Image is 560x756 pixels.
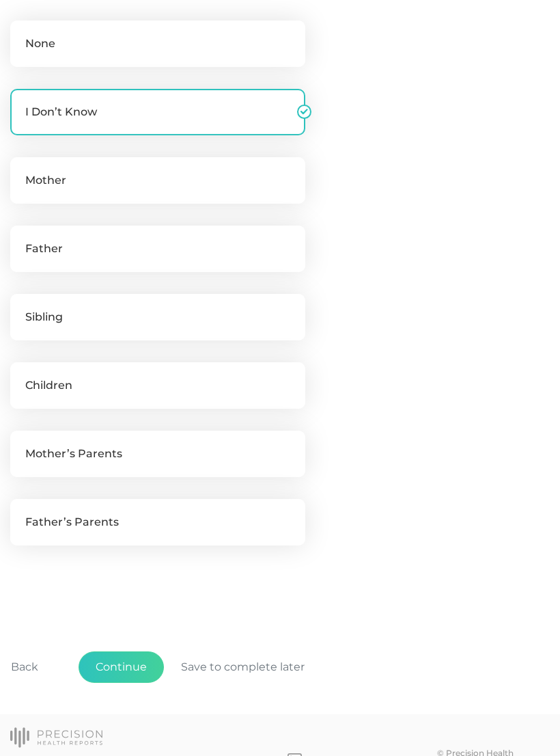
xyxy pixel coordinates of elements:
[10,431,305,478] label: Mother’s Parents
[10,500,305,546] label: Father’s Parents
[79,652,164,684] button: Continue
[10,295,305,341] label: Sibling
[10,90,305,136] label: I Don’t Know
[10,21,305,68] label: None
[164,652,322,684] button: Save to complete later
[10,158,305,204] label: Mother
[10,363,305,409] label: Children
[10,226,305,273] label: Father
